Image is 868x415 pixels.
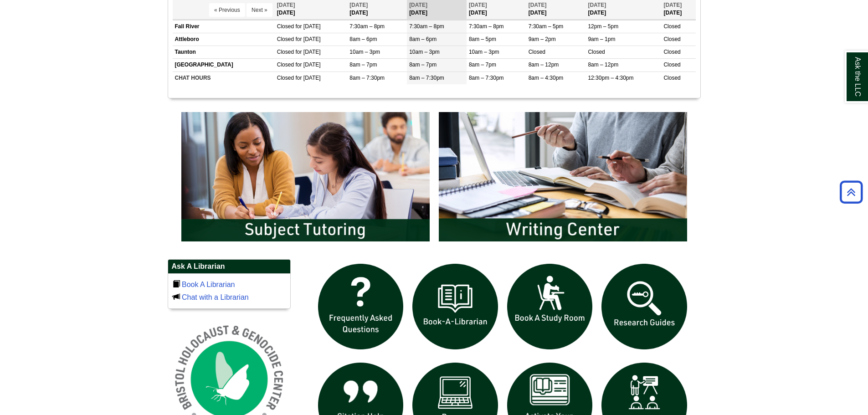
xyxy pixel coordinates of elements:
img: Research Guides icon links to research guides web page [597,259,692,354]
td: Fall River [173,20,275,33]
span: 7:30am – 8pm [409,23,444,30]
span: 10am – 3pm [349,49,380,55]
span: Closed [663,75,680,81]
span: 10am – 3pm [409,49,440,55]
span: 8am – 7pm [469,61,496,68]
span: 8am – 7pm [409,61,437,68]
td: Taunton [173,46,275,59]
span: [DATE] [277,2,295,8]
span: 9am – 1pm [588,36,615,42]
td: [GEOGRAPHIC_DATA] [173,59,275,72]
span: 7:30am – 8pm [349,23,385,30]
span: 8am – 7:30pm [349,75,385,81]
span: for [DATE] [295,61,320,68]
span: Closed [663,61,680,68]
span: 8am – 7:30pm [409,75,444,81]
img: frequently asked questions [313,259,408,354]
span: Closed [277,36,294,42]
span: [DATE] [663,2,682,8]
span: [DATE] [588,2,606,8]
button: « Previous [209,3,245,17]
span: Closed [529,49,545,55]
span: Closed [277,61,294,68]
span: 12pm – 5pm [588,23,618,30]
button: Next » [247,3,272,17]
img: Writing Center Information [434,108,692,246]
img: Book a Librarian icon links to book a librarian web page [408,259,503,354]
span: Closed [277,75,294,81]
div: slideshow [177,108,692,250]
span: 8am – 7pm [349,61,377,68]
span: for [DATE] [295,75,320,81]
span: Closed [663,49,680,55]
span: 8am – 4:30pm [529,75,564,81]
span: [DATE] [349,2,368,8]
a: Back to Top [837,186,866,198]
td: Attleboro [173,33,275,46]
span: Closed [277,49,294,55]
img: book a study room icon links to book a study room web page [503,259,597,354]
span: Closed [663,36,680,42]
span: 8am – 12pm [588,61,618,68]
span: [DATE] [529,2,547,8]
span: 7:30am – 8pm [469,23,504,30]
span: Closed [277,23,294,30]
span: Closed [663,23,680,30]
a: Book A Librarian [182,281,235,288]
td: CHAT HOURS [173,72,275,84]
span: for [DATE] [295,49,320,55]
span: 9am – 2pm [529,36,556,42]
span: [DATE] [409,2,427,8]
h2: Ask A Librarian [168,260,290,274]
span: for [DATE] [295,36,320,42]
span: 8am – 6pm [349,36,377,42]
span: 12:30pm – 4:30pm [588,75,633,81]
span: 10am – 3pm [469,49,499,55]
span: 8am – 6pm [409,36,437,42]
span: Closed [588,49,605,55]
span: [DATE] [469,2,487,8]
span: 8am – 7:30pm [469,75,504,81]
img: Subject Tutoring Information [177,108,434,246]
span: 7:30am – 5pm [529,23,564,30]
a: Chat with a Librarian [182,293,249,301]
span: 8am – 5pm [469,36,496,42]
span: 8am – 12pm [529,61,559,68]
span: for [DATE] [295,23,320,30]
